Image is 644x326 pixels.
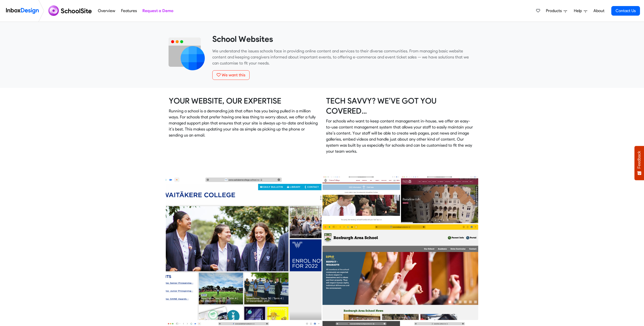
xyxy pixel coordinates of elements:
[169,34,205,70] img: 2022_01_12_icon_website.svg
[326,96,475,116] h3: TECH SAVVY? WE’VE GOT YOU COVERED…
[212,70,250,80] button: We want this
[322,224,479,320] img: 2022_01_17_roxburgh-area-school.png
[141,6,175,16] a: Request a Demo
[400,175,479,224] img: 2022_01_17_baradene-college.png
[119,6,138,16] a: Features
[634,146,644,180] button: Feedback - Show survey
[169,96,318,106] h3: YOUR WEBSITE, OUR EXPERTISE
[212,34,475,44] heading: School Websites
[326,118,475,154] p: For schools who want to keep content management in-house, we offer an easy-to-use content managem...
[165,175,322,320] img: 2022_01_17_waitakere-college.png
[97,6,117,16] a: Overview
[46,5,95,17] img: schoolsite logo
[611,6,640,16] a: Contact Us
[212,48,475,66] p: We understand the issues schools face in providing online content and services to their diverse c...
[544,6,569,16] a: Products
[169,108,318,138] p: Running a school is a demanding job that often has you being pulled in a million ways. For school...
[322,175,400,224] img: 2022_01_17_liston-college.png
[222,73,245,77] span: We want this
[546,8,564,14] span: Products
[637,151,641,169] span: Feedback
[572,6,589,16] a: Help
[592,6,606,16] a: About
[574,8,584,14] span: Help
